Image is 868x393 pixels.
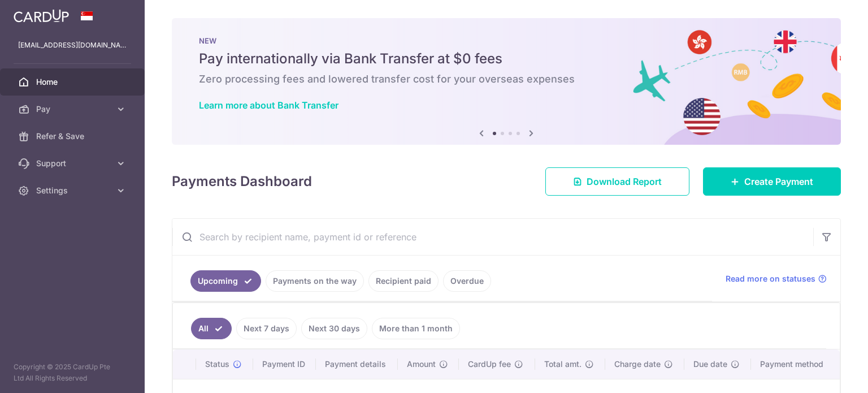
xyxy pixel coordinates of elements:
[545,167,689,196] a: Download Report
[316,349,398,379] th: Payment details
[199,50,814,68] h5: Pay internationally via Bank Transfer at $0 fees
[744,175,813,188] span: Create Payment
[587,175,662,188] span: Download Report
[301,318,367,339] a: Next 30 days
[703,167,841,196] a: Create Payment
[236,318,297,339] a: Next 7 days
[205,359,229,370] span: Status
[693,359,727,370] span: Due date
[14,9,69,23] img: CardUp
[191,318,232,339] a: All
[172,219,813,255] input: Search by recipient name, payment id or reference
[443,270,491,292] a: Overdue
[751,349,840,379] th: Payment method
[36,158,111,169] span: Support
[726,273,827,284] a: Read more on statuses
[36,76,111,88] span: Home
[36,103,111,115] span: Pay
[407,359,436,370] span: Amount
[172,171,312,192] h4: Payments Dashboard
[199,72,814,86] h6: Zero processing fees and lowered transfer cost for your overseas expenses
[36,185,111,196] span: Settings
[190,270,261,292] a: Upcoming
[368,270,439,292] a: Recipient paid
[199,100,338,111] a: Learn more about Bank Transfer
[726,273,815,284] span: Read more on statuses
[614,359,661,370] span: Charge date
[372,318,460,339] a: More than 1 month
[544,359,581,370] span: Total amt.
[172,18,841,145] img: Bank transfer banner
[468,359,511,370] span: CardUp fee
[18,40,127,51] p: [EMAIL_ADDRESS][DOMAIN_NAME]
[199,36,814,45] p: NEW
[253,349,316,379] th: Payment ID
[36,131,111,142] span: Refer & Save
[266,270,364,292] a: Payments on the way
